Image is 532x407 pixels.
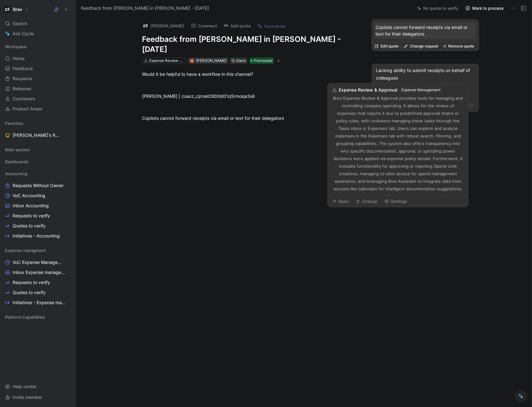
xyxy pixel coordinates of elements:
a: Ask Cycle [3,29,73,38]
a: Quotes to verify [3,288,73,297]
button: Expense Review & ApprovalExpense ManagementBrex Expense Review & Approval provides tools for mana... [329,85,467,194]
img: Brex [4,6,10,13]
div: Copilots cannot forward receipts via email or text for their delegators [142,115,360,121]
div: Main section [3,145,73,154]
div: Help center [3,382,73,391]
h1: Feedback from [PERSON_NAME] in [PERSON_NAME] - [DATE] [142,34,360,54]
span: Summarize [264,23,286,29]
div: Slack [236,58,246,64]
button: Mark to process [462,4,507,13]
span: Workspace [5,43,27,50]
button: Edit quote [372,42,401,51]
span: Favorites [5,120,23,126]
a: Feedback [3,64,73,73]
button: BrexBrex [3,5,31,14]
span: VoC Accounting [13,192,45,199]
span: Search [13,20,27,27]
div: Lacking ability to submit receipts on behalf of colleagues [376,67,475,82]
span: Requests Without Owner [13,182,64,189]
a: Requests to verify [3,211,73,220]
span: Quotes to verify [13,223,46,229]
a: Quotes to verify [3,221,73,231]
span: Inbox Accounting [13,203,49,209]
span: Processed [254,58,272,64]
span: Ask Cycle [13,30,34,37]
img: avatar [190,59,194,62]
div: [PERSON_NAME] | cuacc_cjrceld3l00ld01q5rmoqa3s8 [142,93,360,99]
span: Help center [13,384,37,389]
button: Change [353,197,380,206]
div: Processed [249,58,274,64]
a: Inbox Expense management [3,268,73,277]
div: Would it be helpful to have a workflow in this channel? [142,71,360,77]
span: Platform Capabilities [5,314,45,320]
div: Expense managmentVoC Expense ManagementInbox Expense managementRequests to verifyQuotes to verify... [3,246,73,307]
span: Requests to verify [13,213,50,219]
span: Dashboards [5,159,28,165]
span: Initiatives - Accounting [13,233,60,239]
span: Feedback from [PERSON_NAME] in [PERSON_NAME] - [DATE] [81,4,209,12]
div: Accounting [3,169,73,178]
a: Product Areas [3,104,73,114]
span: Main section [5,147,30,153]
a: Home [3,54,73,63]
div: Workspace [3,42,73,51]
div: AccountingRequests Without OwnerVoC AccountingInbox AccountingRequests to verifyQuotes to verifyI... [3,169,73,241]
a: Releases [3,84,73,93]
a: Inbox Accounting [3,201,73,210]
a: Initiatives - Expense management [3,298,73,307]
button: logo[PERSON_NAME] [139,21,187,31]
span: [PERSON_NAME] [196,58,227,63]
h1: Brex [13,7,22,12]
span: Expense managment [5,247,46,254]
span: Home [13,55,25,62]
span: Releases [13,86,31,92]
div: Search [3,19,73,28]
button: Change request [401,42,441,51]
div: Brex Expense Review & Approval provides tools for managing and controlling company spending. It a... [332,94,464,192]
span: Quotes to verify [13,289,46,296]
span: VoC Expense Management [13,259,65,265]
span: Initiatives - Expense management [13,299,66,306]
div: Expense Management [401,87,440,93]
span: Requests to verify [13,279,50,286]
div: Dashboards [3,157,73,168]
span: Accounting [5,170,27,177]
a: VoC Expense Management [3,258,73,267]
a: Requests [3,74,73,83]
div: Dashboards [3,157,73,166]
span: Requests [13,75,32,82]
button: No quote to verify [414,4,461,13]
a: [PERSON_NAME]'s Requests [3,131,73,140]
span: [PERSON_NAME]'s Requests [13,132,59,138]
span: Inbox Expense management [13,269,65,276]
img: logo [142,23,149,29]
button: Open [329,197,352,206]
span: Feedback [13,65,33,72]
a: Requests to verify [3,278,73,287]
p: Copilots cannot forward receipts via email or text for their delegators [376,24,475,37]
button: Remove quote [441,42,477,51]
div: Expense Review & Approval [149,58,184,64]
a: Initiatives - Accounting [3,231,73,241]
div: Platform Capabilities [3,312,73,324]
a: Requests Without Owner [3,181,73,190]
span: Invite member [13,394,42,400]
span: Product Areas [13,106,42,112]
span: Expense Review & Approval [339,86,397,94]
a: VoC Accounting [3,191,73,200]
button: Comment [188,21,220,30]
button: Settings [382,197,410,206]
button: Summarize [254,22,288,31]
button: Add quote [221,21,254,30]
div: Expense managment [3,246,73,255]
div: Platform Capabilities [3,312,73,322]
span: Customers [13,96,35,102]
div: Favorites [3,119,73,128]
a: Customers [3,94,73,103]
div: Main section [3,145,73,156]
div: Invite member [3,393,73,402]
